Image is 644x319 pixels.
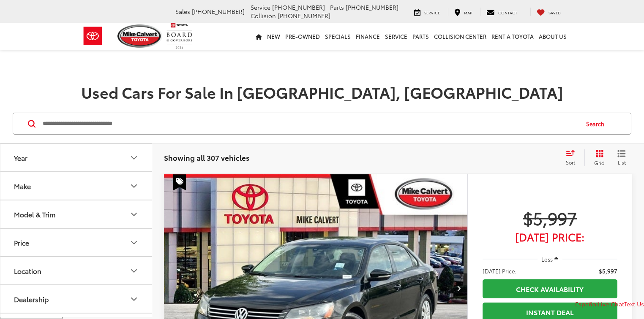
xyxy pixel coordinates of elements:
[594,159,605,166] span: Grid
[129,181,139,191] div: Make
[450,273,467,303] button: Next image
[483,267,516,275] span: [DATE] Price:
[253,23,265,50] a: Home
[562,149,584,166] button: Select sort value
[14,267,41,275] div: Location
[175,7,190,16] span: Sales
[353,23,382,50] a: Finance
[0,257,153,284] button: LocationLocation
[14,210,55,218] div: Model & Trim
[14,238,29,246] div: Price
[346,3,398,11] span: [PHONE_NUMBER]
[578,113,617,134] button: Search
[598,300,624,308] a: Live Chat
[0,229,153,256] button: PricePrice
[448,8,478,16] a: Map
[283,23,322,50] a: Pre-Owned
[611,149,632,166] button: List View
[322,23,353,50] a: Specials
[265,23,283,50] a: New
[575,300,598,308] a: Español
[498,10,517,15] span: Contact
[0,200,153,228] button: Model & TrimModel & Trim
[251,11,276,20] span: Collision
[14,295,49,303] div: Dealership
[624,300,644,308] a: Text Us
[129,209,139,219] div: Model & Trim
[483,232,617,241] span: [DATE] Price:
[617,159,626,166] span: List
[330,3,344,11] span: Parts
[483,279,617,298] a: Check Availability
[251,3,270,11] span: Service
[530,8,567,16] a: My Saved Vehicles
[164,152,249,162] span: Showing all 307 vehicles
[382,23,410,50] a: Service
[538,251,563,267] button: Less
[42,114,578,134] input: Search by Make, Model, or Keyword
[129,238,139,248] div: Price
[480,8,524,16] a: Contact
[536,23,569,50] a: About Us
[483,207,617,228] span: $5,997
[14,154,27,162] div: Year
[584,149,611,166] button: Grid View
[431,23,489,50] a: Collision Center
[272,3,325,11] span: [PHONE_NUMBER]
[77,22,109,50] img: Toyota
[408,8,446,16] a: Service
[566,159,575,166] span: Sort
[0,285,153,313] button: DealershipDealership
[410,23,431,50] a: Parts
[117,24,162,48] img: Mike Calvert Toyota
[0,144,153,171] button: YearYear
[129,266,139,276] div: Location
[424,10,440,15] span: Service
[14,182,31,190] div: Make
[173,174,186,190] span: Special
[599,267,617,275] span: $5,997
[192,7,245,16] span: [PHONE_NUMBER]
[278,11,330,20] span: [PHONE_NUMBER]
[0,172,153,200] button: MakeMake
[129,153,139,163] div: Year
[489,23,536,50] a: Rent a Toyota
[541,255,553,263] span: Less
[129,294,139,304] div: Dealership
[464,10,472,15] span: Map
[548,10,561,15] span: Saved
